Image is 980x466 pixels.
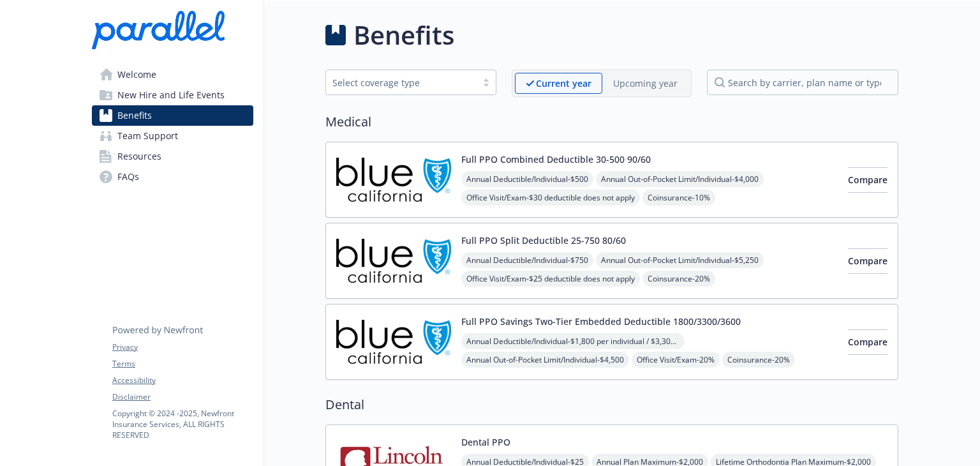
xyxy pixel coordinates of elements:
[117,105,152,126] span: Benefits
[325,395,898,414] h2: Dental
[112,358,253,370] a: Terms
[461,190,640,206] span: Office Visit/Exam - $30 deductible does not apply
[92,64,253,85] a: Welcome
[332,76,470,89] div: Select coverage type
[461,315,741,328] button: Full PPO Savings Two-Tier Embedded Deductible 1800/3300/3600
[596,171,764,187] span: Annual Out-of-Pocket Limit/Individual - $4,000
[112,408,253,440] p: Copyright © 2024 - 2025 , Newfront Insurance Services, ALL RIGHTS RESERVED
[112,375,253,386] a: Accessibility
[92,167,253,187] a: FAQs
[642,190,715,206] span: Coinsurance - 10%
[461,153,651,166] button: Full PPO Combined Deductible 30-500 90/60
[117,126,178,146] span: Team Support
[325,112,898,132] h2: Medical
[536,77,591,90] p: Current year
[117,85,225,105] span: New Hire and Life Events
[848,174,887,186] span: Compare
[336,153,451,207] img: Blue Shield of California carrier logo
[336,315,451,369] img: Blue Shield of California carrier logo
[461,271,640,287] span: Office Visit/Exam - $25 deductible does not apply
[112,342,253,353] a: Privacy
[707,70,898,95] input: search by carrier, plan name or type
[632,352,720,368] span: Office Visit/Exam - 20%
[117,64,156,85] span: Welcome
[848,248,887,274] button: Compare
[848,167,887,193] button: Compare
[112,391,253,403] a: Disclaimer
[642,271,715,287] span: Coinsurance - 20%
[613,77,678,90] p: Upcoming year
[848,336,887,348] span: Compare
[117,167,139,187] span: FAQs
[461,333,685,349] span: Annual Deductible/Individual - $1,800 per individual / $3,300 per family member
[336,234,451,288] img: Blue Shield of California carrier logo
[461,252,593,268] span: Annual Deductible/Individual - $750
[92,146,253,167] a: Resources
[461,234,626,247] button: Full PPO Split Deductible 25-750 80/60
[353,16,454,54] h1: Benefits
[461,352,629,368] span: Annual Out-of-Pocket Limit/Individual - $4,500
[848,329,887,355] button: Compare
[596,252,764,268] span: Annual Out-of-Pocket Limit/Individual - $5,250
[848,255,887,267] span: Compare
[722,352,795,368] span: Coinsurance - 20%
[92,105,253,126] a: Benefits
[92,85,253,105] a: New Hire and Life Events
[461,435,510,449] button: Dental PPO
[461,171,593,187] span: Annual Deductible/Individual - $500
[117,146,161,167] span: Resources
[92,126,253,146] a: Team Support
